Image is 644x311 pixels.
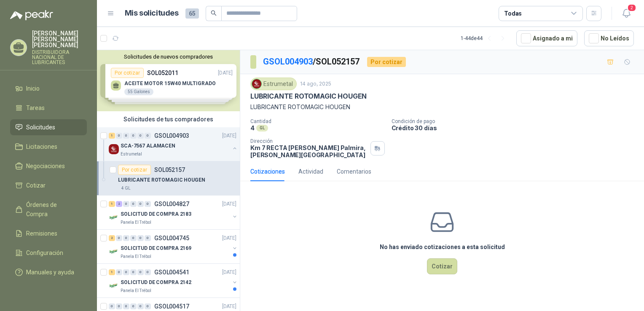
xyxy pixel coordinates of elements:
[10,139,87,155] a: Licitaciones
[109,212,119,223] img: Company Logo
[109,199,238,226] a: 1 2 0 0 0 0 GSOL004827[DATE] Company LogoSOLICITUD DE COMPRA 2183Panela El Trébol
[263,55,360,68] p: / SOL052157
[222,303,236,311] p: [DATE]
[109,267,238,294] a: 1 0 0 0 0 0 GSOL004541[DATE] Company LogoSOLICITUD DE COMPRA 2142Panela El Trébol
[109,269,115,275] div: 1
[154,303,189,309] p: GSOL004517
[10,158,87,174] a: Negociaciones
[145,235,151,241] div: 0
[10,264,87,280] a: Manuales y ayuda
[250,118,385,124] p: Cantidad
[121,219,151,226] p: Panela El Trébol
[116,201,122,207] div: 2
[137,235,144,241] div: 0
[26,229,57,238] span: Remisiones
[250,78,297,90] div: Estrumetal
[26,268,74,277] span: Manuales y ayuda
[116,133,122,139] div: 0
[26,123,55,132] span: Solicitudes
[504,9,522,18] div: Todas
[250,92,367,101] p: LUBRICANTE ROTOMAGIC HOUGEN
[263,56,313,67] a: GSOL004903
[137,133,144,139] div: 0
[337,167,371,176] div: Comentarios
[109,131,238,158] a: 1 0 0 0 0 0 GSOL004903[DATE] Company LogoSCA-7567 ALAMACENEstrumetal
[123,303,129,309] div: 0
[250,138,367,144] p: Dirección
[185,8,199,19] span: 65
[123,133,129,139] div: 0
[121,142,175,150] p: SCA-7567 ALAMACEN
[130,303,137,309] div: 0
[26,161,65,171] span: Negociaciones
[380,242,505,252] h3: No has enviado cotizaciones a esta solicitud
[10,100,87,116] a: Tareas
[367,57,406,67] div: Por cotizar
[123,201,129,207] div: 0
[109,144,119,154] img: Company Logo
[116,303,122,309] div: 0
[26,103,45,113] span: Tareas
[121,279,191,287] p: SOLICITUD DE COMPRA 2142
[10,80,87,97] a: Inicio
[109,233,238,260] a: 2 0 0 0 0 0 GSOL004745[DATE] Company LogoSOLICITUD DE COMPRA 2169Panela El Trébol
[619,6,634,21] button: 2
[250,124,255,131] p: 4
[32,30,87,48] p: [PERSON_NAME] [PERSON_NAME] [PERSON_NAME]
[627,4,636,12] span: 2
[137,201,144,207] div: 0
[123,235,129,241] div: 0
[116,269,122,275] div: 0
[10,225,87,241] a: Remisiones
[300,80,331,88] p: 14 ago, 2025
[10,197,87,222] a: Órdenes de Compra
[10,245,87,261] a: Configuración
[154,235,189,241] p: GSOL004745
[154,201,189,207] p: GSOL004827
[137,303,144,309] div: 0
[222,268,236,276] p: [DATE]
[130,235,137,241] div: 0
[97,111,240,127] div: Solicitudes de tus compradores
[250,102,634,112] p: LUBRICANTE ROTOMAGIC HOUGEN
[516,30,577,46] button: Asignado a mi
[211,10,217,16] span: search
[427,258,457,274] button: Cotizar
[123,269,129,275] div: 0
[130,133,137,139] div: 0
[26,181,46,190] span: Cotizar
[154,133,189,139] p: GSOL004903
[250,167,285,176] div: Cotizaciones
[109,247,119,257] img: Company Logo
[222,234,236,242] p: [DATE]
[121,151,142,158] p: Estrumetal
[154,167,185,173] p: SOL052157
[154,269,189,275] p: GSOL004541
[145,269,151,275] div: 0
[256,125,268,131] div: GL
[145,201,151,207] div: 0
[116,235,122,241] div: 0
[121,244,191,252] p: SOLICITUD DE COMPRA 2169
[392,124,641,131] p: Crédito 30 días
[97,50,240,111] div: Solicitudes de nuevos compradoresPor cotizarSOL052011[DATE] ACEITE MOTOR 15W40 MULTIGRADO55 Galon...
[252,79,261,88] img: Company Logo
[130,269,137,275] div: 0
[222,132,236,140] p: [DATE]
[125,7,179,19] h1: Mis solicitudes
[137,269,144,275] div: 0
[109,133,115,139] div: 1
[109,303,115,309] div: 0
[109,235,115,241] div: 2
[250,144,367,158] p: Km 7 RECTA [PERSON_NAME] Palmira , [PERSON_NAME][GEOGRAPHIC_DATA]
[100,54,236,60] button: Solicitudes de nuevos compradores
[109,281,119,291] img: Company Logo
[10,177,87,193] a: Cotizar
[145,303,151,309] div: 0
[222,200,236,208] p: [DATE]
[109,201,115,207] div: 1
[32,50,87,65] p: DISTRIBUIDORA NACIONAL DE LUBRICANTES
[118,165,151,175] div: Por cotizar
[26,200,79,219] span: Órdenes de Compra
[392,118,641,124] p: Condición de pago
